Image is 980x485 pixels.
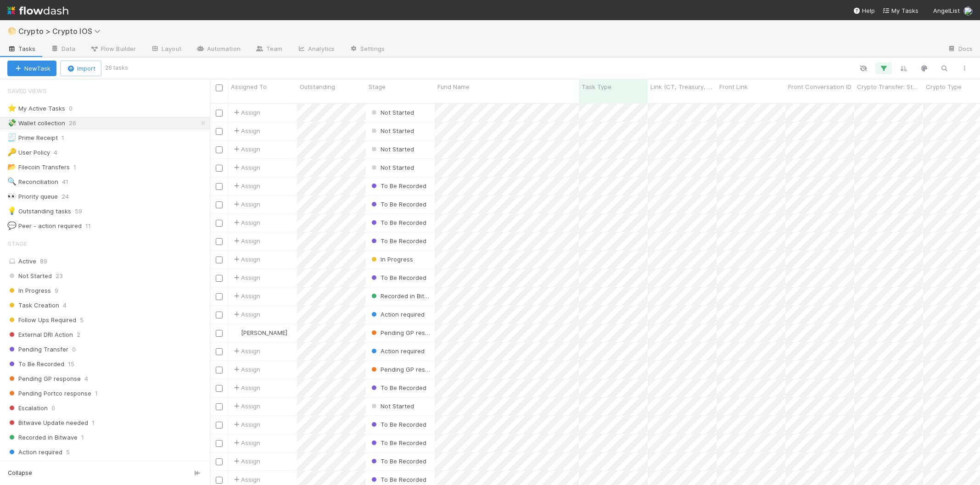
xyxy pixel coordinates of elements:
[232,457,260,466] span: Assign
[370,219,426,226] span: To Be Recorded
[933,7,960,14] span: AngelList
[232,383,260,392] div: Assign
[248,42,290,57] a: Team
[216,165,223,172] input: Toggle Row Selected
[54,147,67,158] span: 4
[92,417,95,429] span: 1
[7,417,88,429] span: Bitwave Update needed
[7,61,56,76] button: NewTask
[72,344,76,355] span: 0
[882,6,918,15] a: My Tasks
[216,293,223,300] input: Toggle Row Selected
[232,218,260,227] span: Assign
[80,314,84,326] span: 5
[582,82,611,91] span: Task Type
[370,383,426,392] div: To Be Recorded
[95,388,98,399] span: 1
[232,145,260,154] span: Assign
[7,314,76,326] span: Follow Ups Required
[719,82,748,91] span: Front Link
[370,127,414,134] span: Not Started
[232,365,260,374] div: Assign
[370,256,413,263] span: In Progress
[7,3,68,18] img: logo-inverted-e16ddd16eac7371096b0.svg
[77,329,80,340] span: 2
[55,285,58,296] span: 9
[18,27,105,36] span: Crypto > Crypto IOS
[7,329,73,340] span: External DRI Action
[84,373,88,385] span: 4
[43,42,83,57] a: Data
[7,27,17,35] span: 🌕
[232,328,287,337] div: [PERSON_NAME]
[7,147,50,158] div: User Policy
[370,420,426,429] div: To Be Recorded
[370,366,443,373] span: Pending GP response
[290,42,342,57] a: Analytics
[216,385,223,392] input: Toggle Row Selected
[7,300,59,311] span: Task Creation
[231,82,267,91] span: Assigned To
[232,126,260,135] div: Assign
[370,328,430,337] div: Pending GP response
[370,126,414,135] div: Not Started
[216,348,223,355] input: Toggle Row Selected
[7,191,58,202] div: Priority queue
[370,291,430,301] div: Recorded in Bitwave
[216,220,223,227] input: Toggle Row Selected
[7,134,17,141] span: 🧾
[7,104,17,112] span: ⭐
[232,438,260,447] span: Assign
[232,181,260,190] span: Assign
[7,220,82,232] div: Peer - action required
[7,148,17,156] span: 🔑
[7,119,17,127] span: 💸
[370,218,426,227] div: To Be Recorded
[342,42,392,57] a: Settings
[7,344,68,355] span: Pending Transfer
[216,128,223,135] input: Toggle Row Selected
[216,84,223,91] input: Toggle All Rows Selected
[40,257,47,265] span: 89
[216,403,223,410] input: Toggle Row Selected
[85,220,100,232] span: 11
[370,274,426,281] span: To Be Recorded
[7,162,70,173] div: Filecoin Transfers
[216,440,223,447] input: Toggle Row Selected
[7,163,17,171] span: 📂
[857,82,921,91] span: Crypto Transfer: Status
[370,347,425,355] span: Action required
[232,200,260,209] span: Assign
[73,162,85,173] span: 1
[370,200,426,209] div: To Be Recorded
[370,273,426,282] div: To Be Recorded
[241,329,287,336] span: [PERSON_NAME]
[370,457,426,465] span: To Be Recorded
[370,311,425,318] span: Action required
[7,222,17,229] span: 💬
[56,270,63,282] span: 23
[370,365,430,374] div: Pending GP response
[216,367,223,374] input: Toggle Row Selected
[370,475,426,484] div: To Be Recorded
[232,291,260,301] span: Assign
[7,373,81,385] span: Pending GP response
[7,103,65,114] div: My Active Tasks
[963,6,973,16] img: avatar_62e26563-cf9f-4287-8e1c-3d954c7f40b2.png
[62,132,73,144] span: 1
[232,346,260,356] span: Assign
[370,145,414,154] div: Not Started
[232,236,260,245] span: Assign
[232,420,260,429] div: Assign
[81,432,84,443] span: 1
[370,310,425,319] div: Action required
[7,132,58,144] div: Prime Receipt
[216,330,223,337] input: Toggle Row Selected
[7,402,48,414] span: Escalation
[300,82,335,91] span: Outstanding
[370,329,443,336] span: Pending GP response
